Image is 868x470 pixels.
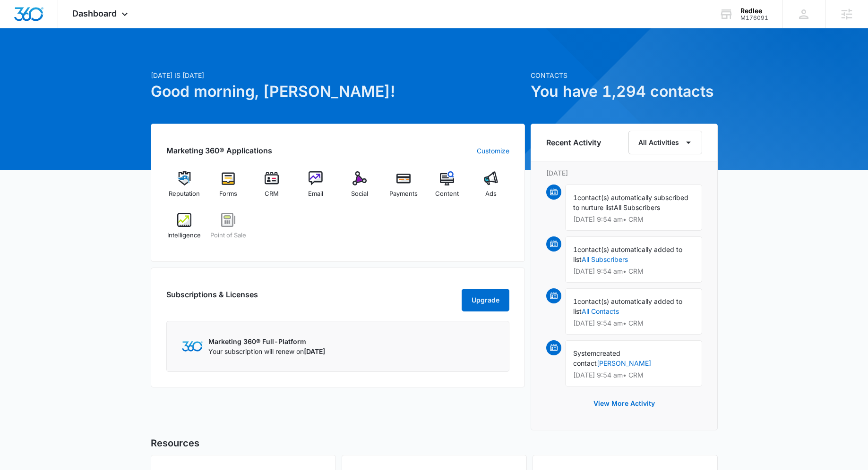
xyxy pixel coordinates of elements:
[462,289,509,311] button: Upgrade
[342,171,378,205] a: Social
[166,213,203,247] a: Intelligence
[546,137,601,148] h6: Recent Activity
[166,289,258,308] h2: Subscriptions & Licenses
[151,70,525,80] p: [DATE] is [DATE]
[208,336,325,346] p: Marketing 360® Full-Platform
[385,171,421,205] a: Payments
[740,15,768,21] div: account id
[573,245,682,263] span: contact(s) automatically added to list
[573,245,577,253] span: 1
[210,231,246,240] span: Point of Sale
[151,80,525,103] h1: Good morning, [PERSON_NAME]!
[573,297,682,315] span: contact(s) automatically added to list
[219,189,237,199] span: Forms
[573,193,688,211] span: contact(s) automatically subscribed to nurture list
[151,436,718,450] h5: Resources
[254,171,290,205] a: CRM
[477,146,509,156] a: Customize
[628,131,702,154] button: All Activities
[429,171,465,205] a: Content
[531,70,718,80] p: Contacts
[166,171,203,205] a: Reputation
[740,7,768,15] div: account name
[351,189,368,199] span: Social
[389,189,418,199] span: Payments
[210,213,246,247] a: Point of Sale
[265,189,279,199] span: CRM
[298,171,334,205] a: Email
[182,341,203,351] img: Marketing 360 Logo
[573,320,694,327] p: [DATE] 9:54 am • CRM
[304,347,325,355] span: [DATE]
[167,231,201,240] span: Intelligence
[72,8,117,18] span: Dashboard
[473,171,509,205] a: Ads
[573,216,694,223] p: [DATE] 9:54 am • CRM
[584,392,664,415] button: View More Activity
[582,255,628,263] a: All Subscribers
[208,346,325,356] p: Your subscription will renew on
[573,193,577,201] span: 1
[573,349,620,367] span: created contact
[597,359,651,367] a: [PERSON_NAME]
[485,189,497,199] span: Ads
[573,372,694,378] p: [DATE] 9:54 am • CRM
[169,189,200,199] span: Reputation
[582,307,619,315] a: All Contacts
[614,203,660,211] span: All Subscribers
[573,349,596,357] span: System
[573,297,577,305] span: 1
[435,189,459,199] span: Content
[166,145,272,156] h2: Marketing 360® Applications
[546,168,702,178] p: [DATE]
[210,171,246,205] a: Forms
[308,189,323,199] span: Email
[531,80,718,103] h1: You have 1,294 contacts
[573,268,694,275] p: [DATE] 9:54 am • CRM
